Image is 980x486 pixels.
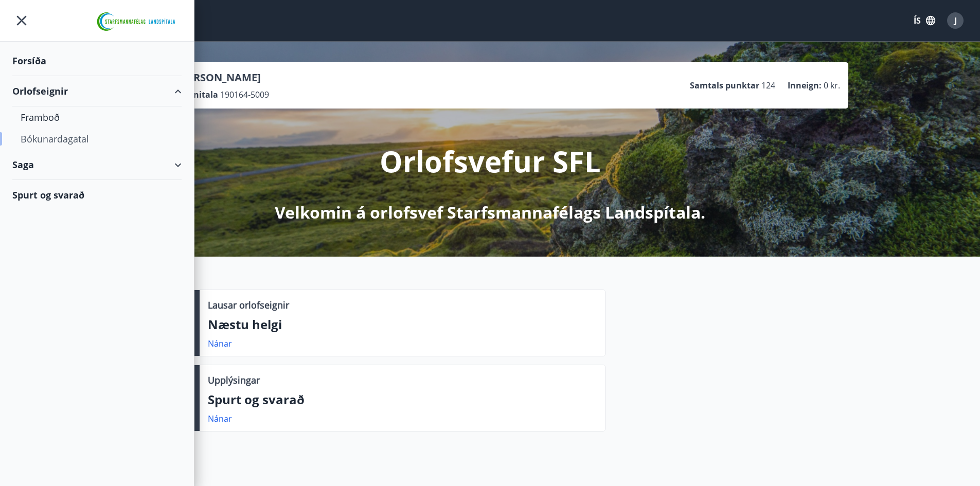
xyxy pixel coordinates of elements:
p: Velkomin á orlofsvef Starfsmannafélags Landspítala. [275,201,705,224]
a: Nánar [208,338,232,349]
img: union_logo [93,11,182,32]
span: 0 kr. [824,80,840,91]
p: Upplýsingar [208,373,260,387]
button: ÍS [908,11,941,30]
button: menu [12,11,31,30]
p: [PERSON_NAME] [177,70,269,85]
p: Samtals punktar [690,80,759,91]
p: Lausar orlofseignir [208,298,289,312]
p: Kennitala [177,89,218,100]
div: Orlofseignir [12,76,182,106]
a: Nánar [208,413,232,424]
p: Inneign : [788,80,822,91]
p: Spurt og svarað [208,391,597,408]
span: J [954,15,957,26]
div: Bókunardagatal [21,128,173,150]
span: 190164-5009 [220,89,269,100]
div: Spurt og svarað [12,180,182,210]
span: 124 [761,80,775,91]
p: Næstu helgi [208,316,597,333]
button: J [943,8,968,33]
div: Forsíða [12,46,182,76]
p: Orlofsvefur SFL [380,141,601,181]
div: Framboð [21,106,173,128]
div: Saga [12,150,182,180]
